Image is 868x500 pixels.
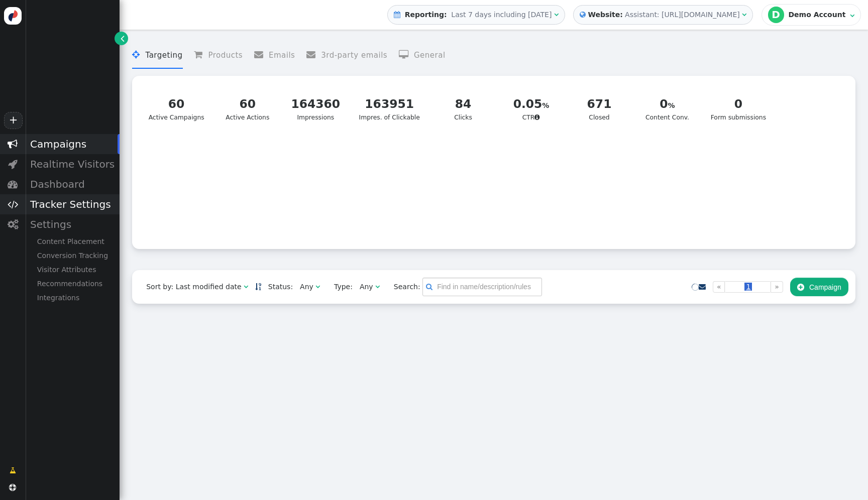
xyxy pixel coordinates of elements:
[554,11,559,18] span: 
[285,89,347,129] a: 164360Impressions
[713,281,725,293] a: «
[142,89,210,129] a: 60Active Campaigns
[506,95,556,113] div: 0.05
[291,95,341,113] div: 164360
[426,282,432,292] span: 
[699,283,706,290] span: 
[534,114,540,120] span: 
[711,95,766,122] div: Form submissions
[500,89,562,129] a: 0.05CTR
[306,42,387,69] li: 3rd-party emails
[771,281,783,293] a: »
[394,11,400,18] span: 
[439,95,488,122] div: Clicks
[25,154,120,174] div: Realtime Visitors
[359,95,420,113] div: 163951
[25,277,120,291] div: Recommendations
[744,283,752,291] span: 1
[216,89,278,129] a: 60Active Actions
[704,89,772,129] a: 0Form submissions
[586,10,625,20] b: Website:
[399,42,446,69] li: General
[244,283,248,290] span: 
[25,174,120,194] div: Dashboard
[149,95,204,122] div: Active Campaigns
[575,95,624,113] div: 671
[742,11,746,18] span: 
[254,42,295,69] li: Emails
[223,95,273,122] div: Active Actions
[4,112,22,129] a: +
[25,234,120,248] div: Content Placement
[399,50,414,59] span: 
[291,95,341,122] div: Impressions
[375,283,380,290] span: 
[9,484,16,491] span: 
[439,95,488,113] div: 84
[642,95,692,113] div: 0
[506,95,556,122] div: CTR
[768,7,784,23] div: D
[353,89,426,129] a: 163951Impres. of Clickable
[255,283,261,290] span: Sorted in descending order
[255,283,261,291] a: 
[25,263,120,277] div: Visitor Attributes
[8,159,18,169] span: 
[132,42,182,69] li: Targeting
[711,95,766,113] div: 0
[699,283,706,291] a: 
[788,11,847,19] div: Demo Account
[25,291,120,305] div: Integrations
[194,50,208,59] span: 
[300,282,313,292] div: Any
[261,282,293,292] span: Status:
[387,283,420,291] span: Search:
[850,12,854,19] span: 
[223,95,273,113] div: 60
[451,11,552,19] span: Last 7 days including [DATE]
[115,32,128,45] a: 
[625,10,740,20] div: Assistant: [URL][DOMAIN_NAME]
[25,248,120,263] div: Conversion Tracking
[121,33,125,44] span: 
[194,42,243,69] li: Products
[580,10,586,20] span: 
[132,50,145,59] span: 
[790,278,848,296] button: Campaign
[8,199,18,209] span: 
[25,214,120,234] div: Settings
[146,282,241,292] div: Sort by: Last modified date
[327,282,353,292] span: Type:
[8,219,18,229] span: 
[403,11,449,19] b: Reporting:
[254,50,269,59] span: 
[149,95,204,113] div: 60
[25,134,120,154] div: Campaigns
[4,7,22,25] img: logo-icon.svg
[8,139,18,149] span: 
[306,50,321,59] span: 
[568,89,630,129] a: 671Closed
[360,282,373,292] div: Any
[10,465,16,476] span: 
[359,95,420,122] div: Impres. of Clickable
[636,89,698,129] a: 0Content Conv.
[3,461,23,479] a: 
[432,89,494,129] a: 84Clicks
[797,283,804,291] span: 
[8,179,18,189] span: 
[575,95,624,122] div: Closed
[642,95,692,122] div: Content Conv.
[422,278,542,296] input: Find in name/description/rules
[25,194,120,214] div: Tracker Settings
[315,283,320,290] span: 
